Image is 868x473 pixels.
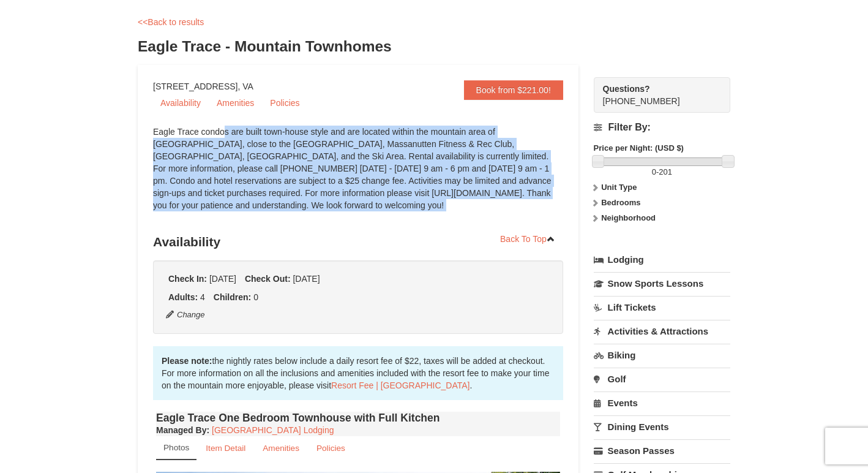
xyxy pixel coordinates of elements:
[464,80,563,100] a: Book from $221.00!
[594,166,730,178] label: -
[594,368,730,390] a: Golf
[138,17,204,27] a: <<Back to results
[156,425,206,435] span: Managed By
[245,274,291,284] strong: Check Out:
[200,292,205,302] span: 4
[163,443,189,452] small: Photos
[601,183,637,192] strong: Unit Type
[594,392,730,414] a: Events
[594,272,730,295] a: Snow Sports Lessons
[594,344,730,366] a: Biking
[209,274,236,284] span: [DATE]
[156,436,196,460] a: Photos
[594,249,730,271] a: Lodging
[156,425,209,435] strong: :
[168,292,198,302] strong: Adults:
[594,296,730,319] a: Lift Tickets
[168,274,207,284] strong: Check In:
[198,436,253,460] a: Item Detail
[603,84,650,94] strong: Questions?
[263,94,307,112] a: Policies
[293,274,320,284] span: [DATE]
[601,213,656,222] strong: Neighborhood
[309,436,353,460] a: Policies
[594,415,730,438] a: Dining Events
[156,412,560,424] h4: Eagle Trace One Bedroom Townhouse with Full Kitchen
[255,436,307,460] a: Amenities
[214,292,251,302] strong: Children:
[652,167,656,176] span: 0
[138,34,730,59] h3: Eagle Trace - Mountain Townhomes
[594,320,730,342] a: Activities & Attractions
[594,439,730,462] a: Season Passes
[153,126,563,224] div: Eagle Trace condos are built town-house style and are located within the mountain area of [GEOGRA...
[153,346,563,400] div: the nightly rates below include a daily resort fee of $22, taxes will be added at checkout. For m...
[594,122,730,133] h4: Filter By:
[162,356,212,366] strong: Please note:
[209,94,261,112] a: Amenities
[165,308,206,322] button: Change
[492,230,563,248] a: Back To Top
[253,292,258,302] span: 0
[601,198,640,207] strong: Bedrooms
[594,143,684,153] strong: Price per Night: (USD $)
[153,230,563,254] h3: Availability
[316,444,345,453] small: Policies
[206,444,245,453] small: Item Detail
[212,425,334,435] a: [GEOGRAPHIC_DATA] Lodging
[331,380,470,390] a: Resort Fee | [GEOGRAPHIC_DATA]
[263,444,299,453] small: Amenities
[153,94,208,112] a: Availability
[659,167,672,176] span: 201
[603,83,708,106] span: [PHONE_NUMBER]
